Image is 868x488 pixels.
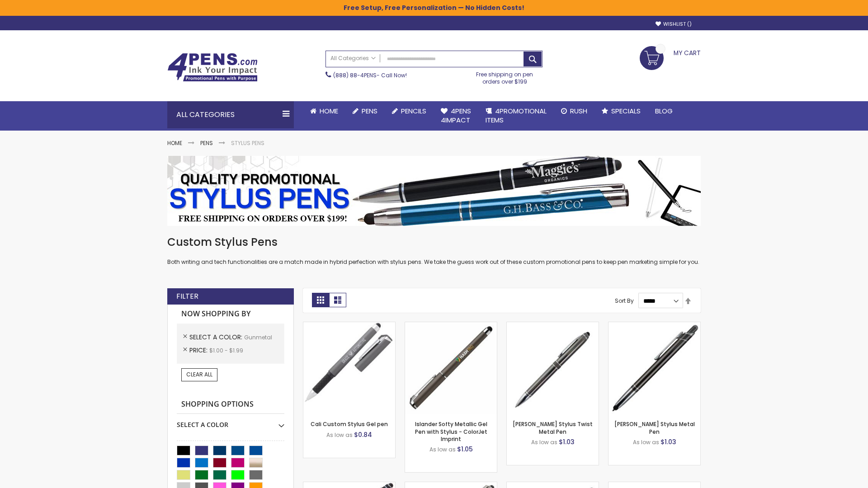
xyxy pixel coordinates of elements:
[231,139,264,147] strong: Stylus Pens
[326,51,380,66] a: All Categories
[167,53,258,82] img: 4Pens Custom Pens and Promotional Products
[401,106,426,116] span: Pencils
[320,106,338,116] span: Home
[478,101,554,131] a: 4PROMOTIONALITEMS
[176,291,198,301] strong: Filter
[303,101,345,121] a: Home
[244,333,272,341] span: Gunmetal
[513,420,593,435] a: [PERSON_NAME] Stylus Twist Metal Pen
[177,414,284,429] div: Select A Color
[415,420,487,442] a: Islander Softy Metallic Gel Pen with Stylus - ColorJet Imprint
[457,445,473,454] span: $1.05
[467,67,543,85] div: Free shipping on pen orders over $199
[303,322,395,414] img: Cali Custom Stylus Gel pen-Gunmetal
[167,139,182,147] a: Home
[531,438,557,446] span: As low as
[333,71,407,79] span: - Call Now!
[405,322,497,414] img: Islander Softy Metallic Gel Pen with Stylus - ColorJet Imprint-Gunmetal
[354,430,372,439] span: $0.84
[507,322,599,329] a: Colter Stylus Twist Metal Pen-Gunmetal
[181,368,217,381] a: Clear All
[554,101,594,121] a: Rush
[189,346,209,355] span: Price
[648,101,680,121] a: Blog
[660,437,676,446] span: $1.03
[405,322,497,329] a: Islander Softy Metallic Gel Pen with Stylus - ColorJet Imprint-Gunmetal
[186,371,212,378] span: Clear All
[362,106,377,116] span: Pens
[594,101,648,121] a: Specials
[177,395,284,414] strong: Shopping Options
[177,305,284,324] strong: Now Shopping by
[326,431,353,439] span: As low as
[614,420,695,435] a: [PERSON_NAME] Stylus Metal Pen
[330,55,376,62] span: All Categories
[209,347,243,354] span: $1.00 - $1.99
[434,101,478,131] a: 4Pens4impact
[615,297,634,305] label: Sort By
[333,71,377,79] a: (888) 88-4PENS
[609,322,700,414] img: Olson Stylus Metal Pen-Gunmetal
[486,106,547,125] span: 4PROMOTIONAL ITEMS
[303,322,395,329] a: Cali Custom Stylus Gel pen-Gunmetal
[609,322,700,329] a: Olson Stylus Metal Pen-Gunmetal
[311,420,388,428] a: Cali Custom Stylus Gel pen
[167,235,701,266] div: Both writing and tech functionalities are a match made in hybrid perfection with stylus pens. We ...
[559,437,575,446] span: $1.03
[312,293,329,307] strong: Grid
[345,101,385,121] a: Pens
[429,446,456,453] span: As low as
[189,333,244,342] span: Select A Color
[167,101,294,128] div: All Categories
[385,101,434,121] a: Pencils
[441,106,471,125] span: 4Pens 4impact
[570,106,587,116] span: Rush
[633,438,659,446] span: As low as
[656,21,692,28] a: Wishlist
[611,106,641,116] span: Specials
[167,156,701,226] img: Stylus Pens
[655,106,673,116] span: Blog
[507,322,599,414] img: Colter Stylus Twist Metal Pen-Gunmetal
[167,235,701,249] h1: Custom Stylus Pens
[200,139,213,147] a: Pens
